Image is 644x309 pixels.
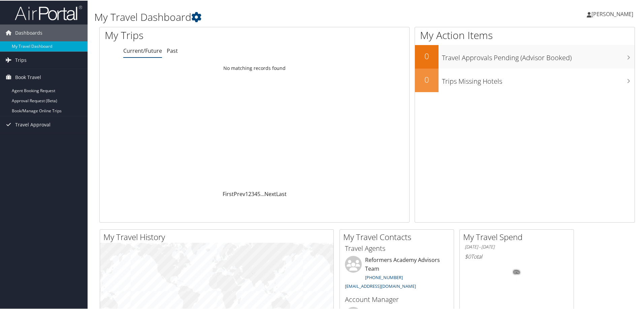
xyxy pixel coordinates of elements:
[15,24,42,41] span: Dashboards
[442,73,635,85] h3: Trips Missing Hotels
[465,243,569,249] h6: [DATE] - [DATE]
[248,190,251,197] a: 2
[264,190,276,197] a: Next
[463,231,574,242] h2: My Travel Spend
[345,282,416,288] a: [EMAIL_ADDRESS][DOMAIN_NAME]
[342,255,452,291] li: Reformers Academy Advisors Team
[245,190,248,197] a: 1
[345,294,449,304] h3: Account Manager
[415,50,439,61] h2: 0
[234,190,245,197] a: Prev
[415,68,635,91] a: 0Trips Missing Hotels
[415,73,439,85] h2: 0
[591,10,633,17] span: [PERSON_NAME]
[15,51,27,68] span: Trips
[257,190,260,197] a: 5
[15,68,41,85] span: Book Travel
[276,190,287,197] a: Last
[15,4,82,20] img: airportal-logo.png
[465,252,471,260] span: $0
[100,62,409,74] td: No matching records found
[343,231,454,242] h2: My Travel Contacts
[94,9,458,24] h1: My Travel Dashboard
[415,44,635,68] a: 0Travel Approvals Pending (Advisor Booked)
[167,46,178,54] a: Past
[587,3,640,24] a: [PERSON_NAME]
[123,46,162,54] a: Current/Future
[103,231,333,242] h2: My Travel History
[345,243,449,253] h3: Travel Agents
[442,49,635,62] h3: Travel Approvals Pending (Advisor Booked)
[260,190,264,197] span: …
[105,28,275,42] h1: My Trips
[223,190,234,197] a: First
[415,28,635,42] h1: My Action Items
[514,270,519,274] tspan: 0%
[15,116,51,132] span: Travel Approval
[465,252,569,260] h6: Total
[365,274,403,280] a: [PHONE_NUMBER]
[251,190,254,197] a: 3
[254,190,257,197] a: 4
